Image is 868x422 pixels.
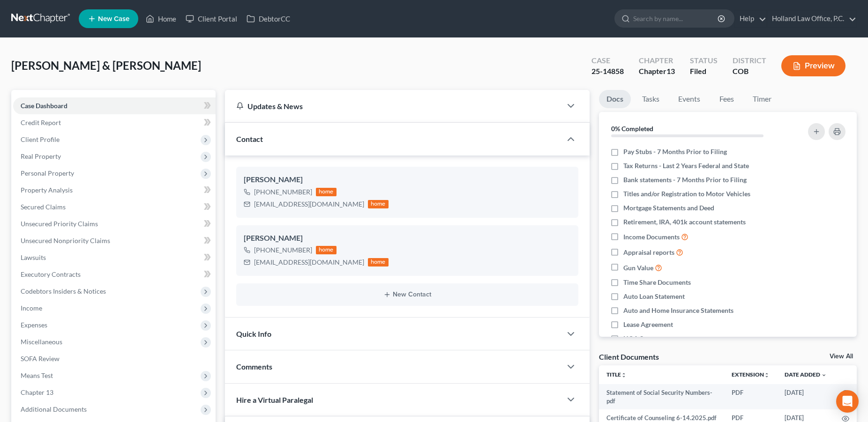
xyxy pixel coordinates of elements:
[254,187,312,197] div: [PHONE_NUMBER]
[21,355,60,363] span: SOFA Review
[13,350,216,367] a: SOFA Review
[623,161,749,170] span: Tax Returns - Last 2 Years Federal and State
[623,203,714,213] span: Mortgage Statements and Deed
[21,270,81,278] span: Executory Contracts
[606,371,627,378] a: Titleunfold_more
[639,55,675,66] div: Chapter
[836,390,859,413] div: Open Intercom Messenger
[141,10,181,27] a: Home
[21,186,73,194] span: Property Analysis
[666,67,675,75] span: 13
[21,338,62,346] span: Miscellaneous
[764,372,770,378] i: unfold_more
[777,384,834,410] td: [DATE]
[21,118,61,126] span: Credit Report
[244,291,571,298] button: New Contact
[242,10,295,27] a: DebtorCC
[236,134,263,143] span: Contact
[13,97,216,114] a: Case Dashboard
[611,125,653,133] strong: 0% Completed
[21,203,66,211] span: Secured Claims
[599,352,659,362] div: Client Documents
[21,169,74,177] span: Personal Property
[623,147,727,156] span: Pay Stubs - 7 Months Prior to Filing
[21,152,61,160] span: Real Property
[21,371,53,379] span: Means Test
[368,258,389,267] div: home
[254,245,312,255] div: [PHONE_NUMBER]
[623,292,685,301] span: Auto Loan Statement
[21,102,67,110] span: Case Dashboard
[316,188,337,196] div: home
[244,233,571,244] div: [PERSON_NAME]
[13,266,216,283] a: Executory Contracts
[254,258,364,267] div: [EMAIL_ADDRESS][DOMAIN_NAME]
[781,55,846,76] button: Preview
[11,59,201,72] span: [PERSON_NAME] & [PERSON_NAME]
[745,90,779,108] a: Timer
[236,101,550,111] div: Updates & News
[599,384,724,410] td: Statement of Social Security Numbers-pdf
[21,253,46,261] span: Lawsuits
[623,320,673,329] span: Lease Agreement
[254,200,364,209] div: [EMAIL_ADDRESS][DOMAIN_NAME]
[785,371,827,378] a: Date Added expand_more
[830,353,853,360] a: View All
[13,182,216,199] a: Property Analysis
[21,220,98,228] span: Unsecured Priority Claims
[635,90,667,108] a: Tasks
[767,10,856,27] a: Holland Law Office, P.C.
[21,135,60,143] span: Client Profile
[621,372,627,378] i: unfold_more
[711,90,741,108] a: Fees
[690,66,718,77] div: Filed
[13,232,216,249] a: Unsecured Nonpriority Claims
[623,278,691,287] span: Time Share Documents
[623,334,670,343] span: HOA Statement
[633,10,719,27] input: Search by name...
[21,405,87,413] span: Additional Documents
[639,66,675,77] div: Chapter
[368,200,389,208] div: home
[21,321,47,329] span: Expenses
[623,263,653,273] span: Gun Value
[724,384,777,410] td: PDF
[599,90,631,108] a: Docs
[733,55,766,66] div: District
[181,10,242,27] a: Client Portal
[13,215,216,232] a: Unsecured Priority Claims
[735,10,766,27] a: Help
[671,90,708,108] a: Events
[623,189,750,199] span: Titles and/or Registration to Motor Vehicles
[13,249,216,266] a: Lawsuits
[821,372,827,378] i: expand_more
[591,55,624,66] div: Case
[623,217,746,227] span: Retirement, IRA, 401k account statements
[733,66,766,77] div: COB
[236,329,271,338] span: Quick Info
[690,55,718,66] div: Status
[732,371,770,378] a: Extensionunfold_more
[623,306,733,315] span: Auto and Home Insurance Statements
[244,174,571,185] div: [PERSON_NAME]
[623,248,674,257] span: Appraisal reports
[21,388,53,396] span: Chapter 13
[21,304,42,312] span: Income
[21,237,110,244] span: Unsecured Nonpriority Claims
[13,114,216,131] a: Credit Report
[316,246,337,254] div: home
[98,15,129,22] span: New Case
[591,66,624,77] div: 25-14858
[623,175,747,185] span: Bank statements - 7 Months Prior to Filing
[13,199,216,215] a: Secured Claims
[236,362,272,371] span: Comments
[236,395,313,404] span: Hire a Virtual Paralegal
[623,232,680,242] span: Income Documents
[21,287,106,295] span: Codebtors Insiders & Notices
